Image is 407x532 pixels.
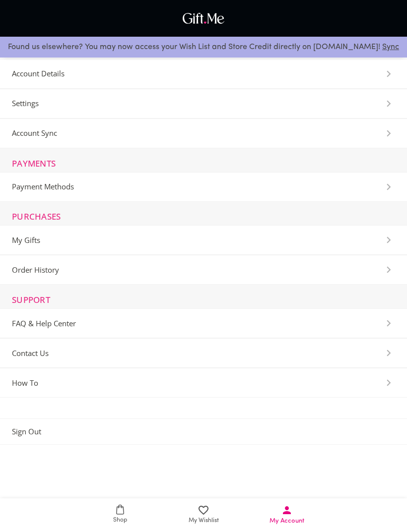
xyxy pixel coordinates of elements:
span: Payment Methods [12,182,74,191]
span: Contact Us [12,349,49,358]
a: Sync [382,43,399,51]
p: Found us elsewhere? You may now access your Wish List and Store Credit directly on [DOMAIN_NAME]! [8,41,399,54]
span: Account Sync [12,128,57,138]
a: My Account [245,498,329,532]
span: My Account [270,516,304,526]
span: SUPPORT [12,295,50,304]
a: My Wishlist [162,498,245,532]
span: Shop [113,516,127,525]
img: GiftMe Logo [180,10,227,26]
span: How To [12,378,38,388]
span: Sign Out [12,427,41,436]
span: My Gifts [12,236,40,245]
span: FAQ & Help Center [12,319,76,328]
span: Order History [12,265,59,275]
a: Shop [78,498,162,532]
span: My Wishlist [189,516,219,526]
span: Settings [12,99,39,108]
span: Account Details [12,69,65,78]
span: PAYMENTS [12,159,56,168]
span: PURCHASES [12,212,61,221]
